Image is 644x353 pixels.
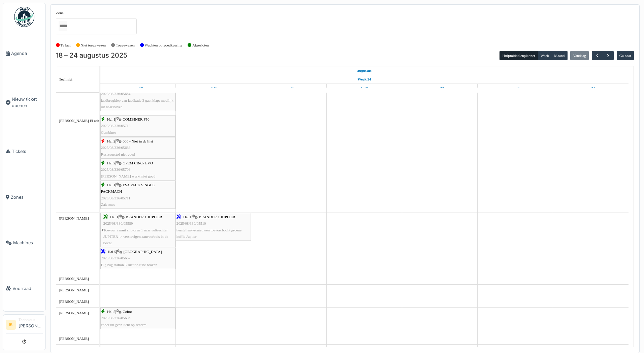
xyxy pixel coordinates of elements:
[3,174,45,220] a: Zones
[101,183,155,193] span: ESA PACK SINGLE PACKMACH
[101,160,175,180] div: |
[107,310,116,314] span: Hal 5
[3,76,45,129] a: Nieuw ticket openen
[101,323,147,327] span: cobot uit geen licht op scherm
[192,42,209,48] label: Afgesloten
[101,98,173,109] span: laadbrugklep van laadkade 3 gaat klapt moeilijk uit naar boven
[101,116,175,136] div: |
[12,148,43,155] span: Tickets
[59,277,89,281] span: [PERSON_NAME]
[358,84,371,92] a: 21 augustus 2025
[356,66,373,75] a: 18 augustus 2025
[59,311,89,315] span: [PERSON_NAME]
[101,263,157,267] span: Big bag station 5 suction tube broken
[145,42,183,48] label: Wachten op goedkeuring
[101,316,131,320] span: 2025/08/336/05684
[108,250,116,254] span: Hal 5
[110,215,119,219] span: Hal 1
[101,174,155,178] span: [PERSON_NAME] werkt niet goed
[107,139,116,143] span: Hal 2
[551,51,568,60] button: Maand
[14,7,34,27] img: Badge_color-CXgf-gQk.svg
[123,250,162,254] span: [GEOGRAPHIC_DATA]
[107,183,116,187] span: Hal 1
[59,336,89,341] span: [PERSON_NAME]
[183,215,192,219] span: Hal 1
[3,266,45,312] a: Voorraad
[500,51,538,60] button: Hulpmiddelenplanner
[617,51,634,60] button: Ga naar
[12,96,43,109] span: Nieuw ticket openen
[116,42,135,48] label: Toegewezen
[59,216,89,220] span: [PERSON_NAME]
[101,309,175,328] div: |
[176,214,250,240] div: |
[101,256,131,260] span: 2025/08/336/05667
[123,139,153,143] span: 000 - Niet in de lijst
[59,288,89,292] span: [PERSON_NAME]
[101,138,175,158] div: |
[103,214,175,246] div: |
[12,285,43,292] span: Voorraad
[11,194,43,200] span: Zones
[107,161,116,165] span: Hal 2
[570,51,589,60] button: Vandaag
[585,84,597,92] a: 24 augustus 2025
[101,196,130,200] span: 2025/08/336/05711
[126,215,162,219] span: BRANDER 1 JUPITER
[101,167,131,171] span: 2025/08/336/05709
[538,51,552,60] button: Week
[434,84,446,92] a: 22 augustus 2025
[3,220,45,266] a: Machines
[56,52,127,60] h2: 18 – 24 augustus 2025
[176,221,206,225] span: 2025/08/336/05510
[101,249,175,268] div: |
[61,42,71,48] label: Te laat
[6,317,43,333] a: IK Technicus[PERSON_NAME]
[603,51,614,61] button: Volgende
[123,310,132,314] span: Cobot
[101,124,131,128] span: 2025/08/336/05713
[283,84,295,92] a: 20 augustus 2025
[107,117,116,121] span: Hal 1
[101,202,115,206] span: Zak :mes
[592,51,603,61] button: Vorige
[103,221,133,225] span: 2025/08/336/05589
[101,146,131,150] span: 2025/08/336/05683
[19,317,43,322] div: Technicus
[101,130,116,134] span: Combiner
[123,161,153,165] span: OPEM CR-6P EVO
[19,317,43,332] li: [PERSON_NAME]
[56,10,64,16] label: Zone
[199,215,235,219] span: BRANDER 1 JUPITER
[3,129,45,174] a: Tickets
[59,77,72,81] span: Technici
[3,31,45,76] a: Agenda
[356,75,373,84] a: Week 34
[176,228,241,238] span: herstellen/vernieuwen toevoerbocht groene koffie Jupiter
[13,239,43,246] span: Machines
[59,299,89,303] span: [PERSON_NAME]
[123,117,149,121] span: COMBINER F50
[59,21,67,31] input: Alles
[11,50,43,57] span: Agenda
[59,119,102,123] span: [PERSON_NAME] El atimi
[6,320,16,330] li: IK
[103,228,168,245] span: Toevoer vanuit silotoren 1 naar vultrechter JUPITER -> verstevigen aanvoerbuis in de bocht
[101,92,131,96] span: 2025/08/336/05664
[208,84,219,92] a: 19 augustus 2025
[101,84,175,110] div: |
[131,84,144,92] a: 18 augustus 2025
[80,42,106,48] label: Niet toegewezen
[101,182,175,208] div: |
[510,84,521,92] a: 23 augustus 2025
[101,152,135,156] span: Restzuurstof niet goed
